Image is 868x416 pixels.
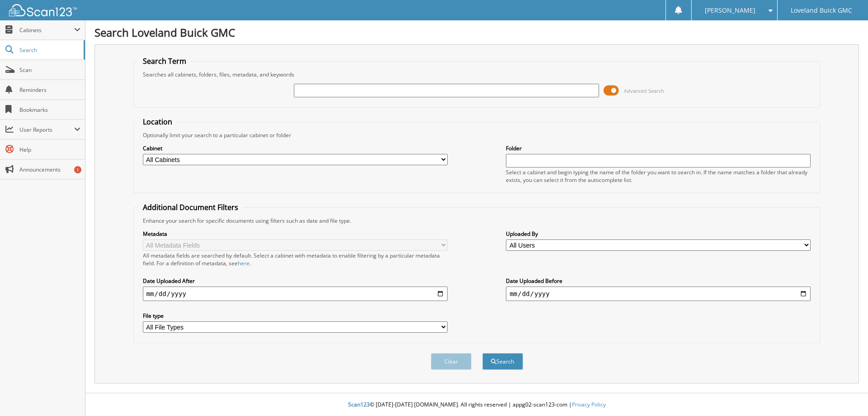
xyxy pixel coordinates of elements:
div: © [DATE]-[DATE] [DOMAIN_NAME]. All rights reserved | appg02-scan123-com | [85,394,868,416]
legend: Additional Document Filters [138,202,243,212]
span: User Reports [19,126,74,134]
span: Scan [19,66,80,74]
label: File type [143,312,448,320]
h1: Search Loveland Buick GMC [94,25,859,40]
button: Clear [431,353,472,370]
span: Help [19,146,80,153]
label: Cabinet [143,144,448,152]
div: 1 [74,166,81,173]
span: Cabinets [19,26,74,34]
div: Select a cabinet and begin typing the name of the folder you want to search in. If the name match... [506,168,811,184]
div: Searches all cabinets, folders, files, metadata, and keywords [138,71,816,78]
span: [PERSON_NAME] [705,8,755,13]
span: Bookmarks [19,106,80,114]
div: Enhance your search for specific documents using filters such as date and file type. [138,217,816,225]
label: Date Uploaded Before [506,277,811,285]
div: Optionally limit your search to a particular cabinet or folder [138,131,816,139]
button: Search [482,353,523,370]
span: Loveland Buick GMC [791,8,852,13]
legend: Search Term [138,56,191,66]
a: here [238,259,250,267]
img: scan123-logo-white.svg [9,4,77,16]
label: Metadata [143,230,448,238]
span: Advanced Search [624,87,664,94]
legend: Location [138,117,177,127]
input: end [506,287,811,301]
span: Scan123 [348,401,370,408]
span: Reminders [19,86,80,94]
label: Folder [506,144,811,152]
span: Announcements [19,166,80,173]
span: Search [19,46,79,54]
a: Privacy Policy [572,401,606,408]
div: All metadata fields are searched by default. Select a cabinet with metadata to enable filtering b... [143,252,448,267]
input: start [143,287,448,301]
label: Uploaded By [506,230,811,238]
label: Date Uploaded After [143,277,448,285]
